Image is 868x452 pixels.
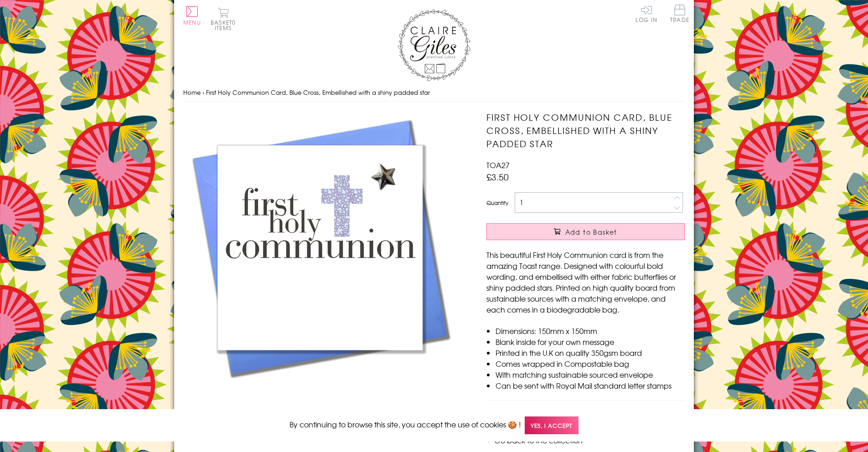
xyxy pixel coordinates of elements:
[486,223,685,240] button: Add to Basket
[211,7,236,31] button: Basket0 items
[565,227,617,236] span: Add to Basket
[525,416,579,434] span: Yes, I accept
[202,88,204,97] span: ›
[486,249,685,315] p: This beautiful First Holy Communion card is from the amazing Toast range. Designed with colourful...
[486,111,685,150] h1: First Holy Communion Card, Blue Cross, Embellished with a shiny padded star
[183,83,685,102] nav: breadcrumbs
[496,369,685,380] li: With matching sustainable sourced envelope
[496,358,685,369] li: Comes wrapped in Compostable bag
[496,325,685,336] li: Dimensions: 150mm x 150mm
[635,5,657,22] a: Log In
[496,347,685,358] li: Printed in the U.K on quality 350gsm board
[206,88,430,97] span: First Holy Communion Card, Blue Cross, Embellished with a shiny padded star
[486,159,510,170] span: TOA27
[183,18,201,26] span: Menu
[496,336,685,347] li: Blank inside for your own message
[486,170,509,183] span: £3.50
[496,380,685,391] li: Can be sent with Royal Mail standard letter stamps
[183,6,201,25] button: Menu
[398,9,470,81] img: Claire Giles Greetings Cards
[486,199,508,207] label: Quantity
[183,111,457,384] img: First Holy Communion Card, Blue Cross, Embellished with a shiny padded star
[670,5,689,22] span: Trade
[183,88,201,97] a: Home
[670,5,689,24] a: Trade
[215,18,236,32] span: 0 items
